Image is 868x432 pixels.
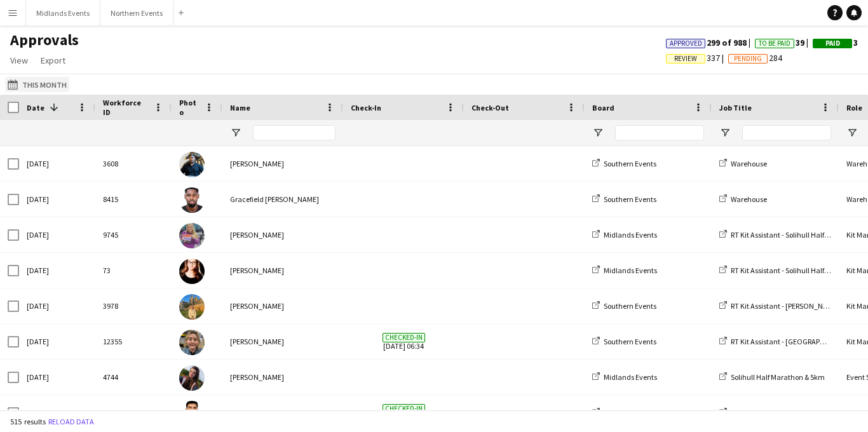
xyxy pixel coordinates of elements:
[592,372,657,382] a: Midlands Events
[351,324,456,359] span: [DATE] 06:34
[26,1,100,25] button: Midlands Events
[179,401,205,426] img: Venkat Siriki
[742,125,831,140] input: Job Title Filter Input
[604,337,656,346] span: Southern Events
[19,360,95,395] div: [DATE]
[731,372,825,382] span: Solihull Half Marathon & 5km
[179,365,205,391] img: Poppy Lawrence
[179,259,205,284] img: Angelina Teofilova
[222,288,343,323] div: [PERSON_NAME]
[592,337,656,346] a: Southern Events
[719,408,825,417] a: Solihull Half Marathon & 5km
[846,103,862,112] span: Role
[222,146,343,181] div: [PERSON_NAME]
[604,408,657,417] span: Midlands Events
[222,395,343,430] div: [PERSON_NAME]
[846,127,858,138] button: Open Filter Menu
[179,223,205,248] img: Gillian Mobbs
[719,103,752,112] span: Job Title
[592,194,656,204] a: Southern Events
[222,253,343,288] div: [PERSON_NAME]
[592,301,656,311] a: Southern Events
[222,182,343,217] div: Gracefield [PERSON_NAME]
[41,55,65,66] span: Export
[103,98,149,117] span: Workforce ID
[719,337,855,346] a: RT Kit Assistant - [GEOGRAPHIC_DATA]
[719,159,767,168] a: Warehouse
[755,37,813,48] span: 39
[383,404,425,414] span: Checked-in
[813,37,858,48] span: 3
[604,230,657,240] span: Midlands Events
[592,230,657,240] a: Midlands Events
[230,127,241,138] button: Open Filter Menu
[19,288,95,323] div: [DATE]
[222,217,343,252] div: [PERSON_NAME]
[719,194,767,204] a: Warehouse
[19,395,95,430] div: [DATE]
[19,217,95,252] div: [DATE]
[666,37,755,48] span: 299 of 988
[604,372,657,382] span: Midlands Events
[592,266,657,275] a: Midlands Events
[179,98,200,117] span: Photo
[728,52,782,64] span: 284
[592,103,614,112] span: Board
[674,55,697,63] span: Review
[95,395,172,430] div: 6599
[604,194,656,204] span: Southern Events
[95,253,172,288] div: 73
[615,125,704,140] input: Board Filter Input
[222,360,343,395] div: [PERSON_NAME]
[95,146,172,181] div: 3608
[95,182,172,217] div: 8415
[759,39,790,48] span: To Be Paid
[351,395,456,430] span: [DATE] 07:09
[825,39,840,48] span: Paid
[604,159,656,168] span: Southern Events
[731,194,767,204] span: Warehouse
[19,324,95,359] div: [DATE]
[179,187,205,213] img: Gracefield Anobaah Attoh
[19,253,95,288] div: [DATE]
[19,182,95,217] div: [DATE]
[27,103,44,112] span: Date
[95,324,172,359] div: 12355
[179,152,205,177] img: Devyang Vaniya
[731,159,767,168] span: Warehouse
[36,52,71,69] a: Export
[222,324,343,359] div: [PERSON_NAME]
[95,360,172,395] div: 4744
[731,408,825,417] span: Solihull Half Marathon & 5km
[592,408,657,417] a: Midlands Events
[179,330,205,355] img: Clare Williams
[100,1,173,25] button: Northern Events
[230,103,250,112] span: Name
[95,288,172,323] div: 3978
[253,125,336,140] input: Name Filter Input
[95,217,172,252] div: 9745
[734,55,762,63] span: Pending
[592,159,656,168] a: Southern Events
[471,103,509,112] span: Check-Out
[351,103,381,112] span: Check-In
[719,301,839,311] a: RT Kit Assistant - [PERSON_NAME]
[604,301,656,311] span: Southern Events
[592,127,604,138] button: Open Filter Menu
[5,77,69,92] button: This Month
[719,372,825,382] a: Solihull Half Marathon & 5km
[179,294,205,320] img: Batrisyia Muhammad Aminuddin
[670,39,702,48] span: Approved
[383,333,425,342] span: Checked-in
[46,415,97,429] button: Reload data
[19,146,95,181] div: [DATE]
[666,52,728,64] span: 337
[731,337,855,346] span: RT Kit Assistant - [GEOGRAPHIC_DATA]
[5,52,33,69] a: View
[10,55,28,66] span: View
[731,301,839,311] span: RT Kit Assistant - [PERSON_NAME]
[604,266,657,275] span: Midlands Events
[719,127,731,138] button: Open Filter Menu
